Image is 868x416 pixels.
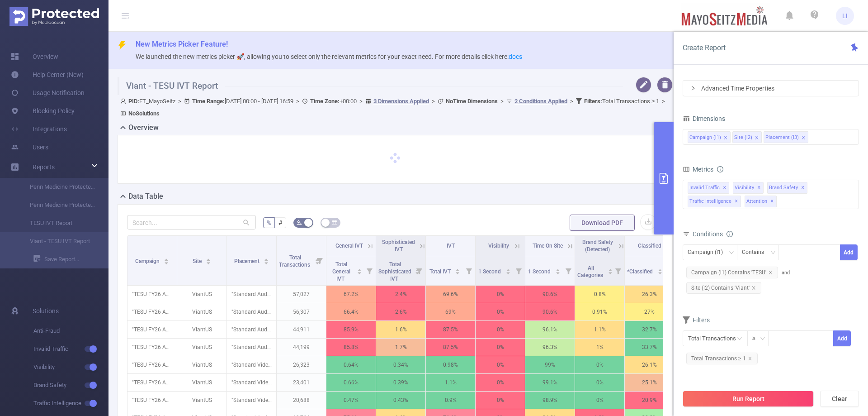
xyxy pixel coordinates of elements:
[745,196,777,207] span: Attention
[127,392,177,409] p: "TESU FY26 ANNUAL CAMPAIGN" [286139]
[264,257,269,263] div: Sort
[277,303,326,320] p: 56,307
[278,219,283,226] span: #
[584,98,602,105] b: Filters :
[625,392,674,409] p: 20.9%
[476,356,525,373] p: 0%
[575,374,624,391] p: 0%
[127,303,177,320] p: "TESU FY26 ANNUAL CAMPAIGN" [286139]
[842,7,848,25] span: LI
[726,231,733,237] i: icon: info-circle
[525,374,575,391] p: 99.1%
[429,98,438,105] span: >
[426,303,475,320] p: 69%
[227,339,276,356] p: "Standard Audio_Thomas [GEOGRAPHIC_DATA] FY26 ANNUAL CAMPAIGN_multi-market_NJ_Adult Learners_Cont...
[11,48,58,66] a: Overview
[192,98,225,105] b: Time Range:
[33,394,108,412] span: Traffic Intelligence
[757,182,761,193] span: ✕
[505,268,510,270] i: icon: caret-up
[528,268,552,275] span: 1 Second
[33,302,59,320] span: Solutions
[376,374,425,391] p: 0.39%
[752,331,762,346] div: ≥
[277,392,326,409] p: 20,688
[525,321,575,338] p: 96.1%
[264,261,269,263] i: icon: caret-down
[512,256,525,285] i: Filter menu
[326,321,376,338] p: 85.9%
[277,286,326,303] p: 57,027
[627,268,654,275] span: *Classified
[447,243,455,249] span: IVT
[118,77,623,95] h1: Viant - TESU IVT Report
[764,131,808,143] li: Placement (l3)
[382,239,415,253] span: Sophisticated IVT
[164,257,169,263] div: Sort
[688,182,729,194] span: Invalid Traffic
[748,356,752,361] i: icon: close
[127,339,177,356] p: "TESU FY26 ANNUAL CAMPAIGN" [286139]
[767,182,807,194] span: Brand Safety
[833,330,851,346] button: Add
[136,40,228,48] span: New Metrics Picker Feature!
[206,257,211,263] div: Sort
[608,268,613,273] div: Sort
[128,110,160,117] b: No Solutions
[413,256,425,285] i: Filter menu
[476,392,525,409] p: 0%
[693,230,733,238] span: Conditions
[765,132,799,143] div: Placement (l3)
[33,322,108,340] span: Anti-Fraud
[462,256,475,285] i: Filter menu
[657,268,662,270] i: icon: caret-up
[638,243,661,249] span: Classified
[575,286,624,303] p: 0.8%
[127,356,177,373] p: "TESU FY26 ANNUAL CAMPAIGN" [286139]
[732,131,762,143] li: Site (l2)
[18,196,98,214] a: Penn Medicine Protected Media Report
[683,81,859,96] div: icon: rightAdvanced Time Properties
[717,166,723,172] i: icon: info-circle
[661,256,674,285] i: Filter menu
[608,271,613,273] i: icon: caret-down
[688,245,729,260] div: Campaign (l1)
[120,98,668,117] span: FT_MayoSeitz [DATE] 00:00 - [DATE] 16:59 +00:00
[177,286,226,303] p: ViantUS
[683,115,725,122] span: Dimensions
[135,258,161,264] span: Campaign
[227,286,276,303] p: "Standard Audio_Thomas [GEOGRAPHIC_DATA] FY26 ANNUAL CAMPAIGN_multi-market_NJ_College Grads_Conte...
[426,374,475,391] p: 1.1%
[164,257,169,260] i: icon: caret-up
[11,138,48,156] a: Users
[127,321,177,338] p: "TESU FY26 ANNUAL CAMPAIGN" [286139]
[498,98,506,105] span: >
[577,265,604,278] span: All Categories
[357,268,362,270] i: icon: caret-up
[723,135,728,141] i: icon: close
[177,321,226,338] p: ViantUS
[688,131,731,143] li: Campaign (l1)
[18,232,98,250] a: Viant - TESU IVT Report
[326,356,376,373] p: 0.64%
[120,98,128,104] i: icon: user
[227,321,276,338] p: "Standard Audio_Thomas [GEOGRAPHIC_DATA] FY26 ANNUAL CAMPAIGN_multi-market_NJ_Adult Learners_Cont...
[277,356,326,373] p: 26,323
[376,286,425,303] p: 2.4%
[177,303,226,320] p: ViantUS
[177,392,226,409] p: ViantUS
[478,268,502,275] span: 1 Second
[657,271,662,273] i: icon: caret-down
[426,321,475,338] p: 87.5%
[476,286,525,303] p: 0%
[770,196,774,207] span: ✕
[683,316,710,324] span: Filters
[267,219,271,226] span: %
[755,135,759,141] i: icon: close
[279,254,311,268] span: Total Transactions
[505,268,511,273] div: Sort
[326,392,376,409] p: 0.47%
[525,339,575,356] p: 96.3%
[476,303,525,320] p: 0%
[18,178,98,196] a: Penn Medicine Protected Media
